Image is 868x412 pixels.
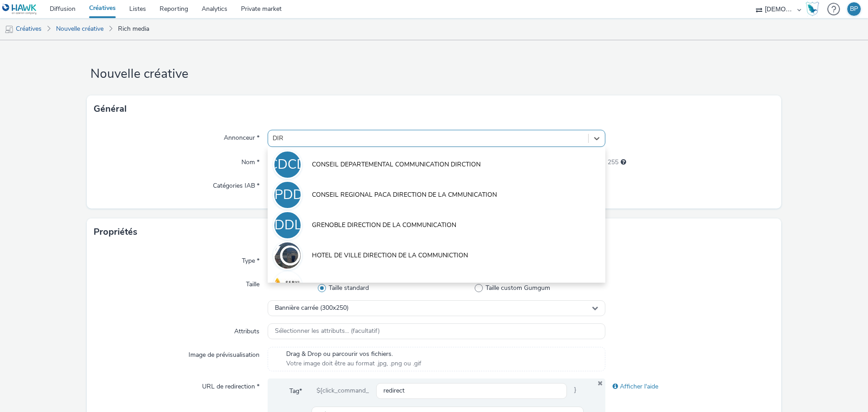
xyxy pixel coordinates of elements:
div: GDDLC [264,213,310,238]
span: HOTEL DE VILLE DIRECTION DE LA COMMUNICTION [312,251,468,260]
img: mobile [5,25,14,34]
span: Bannière carrée (300x250) [275,304,349,312]
label: Attributs [231,323,263,336]
h3: Général [94,102,127,116]
span: Taille custom Gumgum [486,284,550,293]
a: Nouvelle créative [52,18,108,40]
span: CONSEIL DEPARTEMENTAL COMMUNICATION DIRCTION [312,160,481,169]
img: OGF POMPES FUNEBRES DIR DE LYON [274,273,301,299]
label: Type * [238,253,263,265]
label: Catégories IAB * [209,178,263,190]
div: ${click_command_ [309,383,376,399]
a: Rich media [113,18,154,40]
img: HOTEL DE VILLE DIRECTION DE LA COMMUNICTION [274,242,301,269]
span: Drag & Drop ou parcourir vos fichiers. [286,350,421,359]
span: 255 [608,158,618,167]
label: Image de prévisualisation [185,347,263,360]
img: Hawk Academy [806,2,819,16]
span: } [567,383,584,399]
span: OGF [PERSON_NAME] FUNEBRES DIR [PERSON_NAME][GEOGRAPHIC_DATA] [312,281,542,290]
label: Nom * [238,154,263,167]
a: Hawk Academy [806,2,823,16]
label: Taille [242,276,263,289]
label: URL de redirection * [198,379,263,391]
img: undefined Logo [2,4,37,15]
span: Votre image doit être au format .jpg, .png ou .gif [286,359,421,368]
div: CDCD [269,152,307,177]
div: 255 caractères maximum [621,158,626,167]
label: Annonceur * [220,130,263,142]
div: CRPDDLC [256,182,319,208]
h3: Propriétés [94,225,137,239]
span: Taille standard [329,284,369,293]
span: GRENOBLE DIRECTION DE LA COMMUNICATION [312,221,456,230]
h1: Nouvelle créative [87,66,781,83]
div: Afficher l'aide [605,379,774,395]
div: BP [850,2,858,16]
span: Sélectionner les attributs... (facultatif) [275,327,380,335]
span: CONSEIL REGIONAL PACA DIRECTION DE LA CMMUNICATION [312,190,497,199]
